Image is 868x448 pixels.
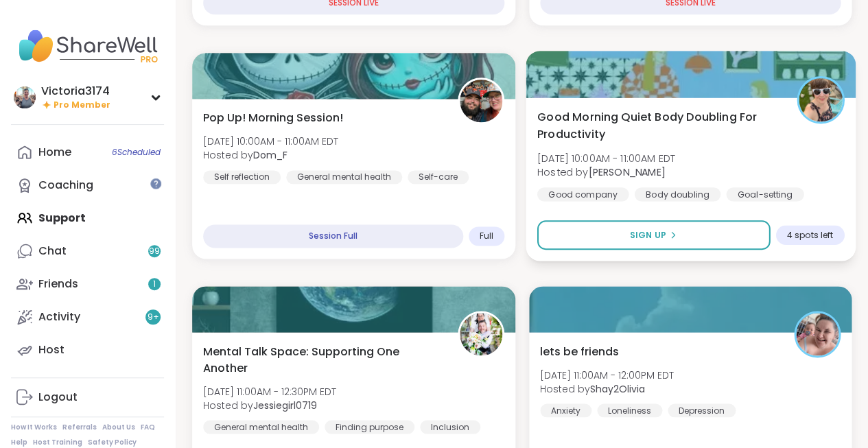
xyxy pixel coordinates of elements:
[38,145,71,160] div: Home
[203,170,281,184] div: Self reflection
[629,228,666,241] span: Sign Up
[11,333,164,366] a: Host
[480,231,493,241] span: Full
[540,368,674,381] span: [DATE] 11:00AM - 12:00PM EDT
[537,165,675,178] span: Hosted by
[11,235,164,268] a: Chat99
[14,86,36,108] img: Victoria3174
[597,403,662,417] div: Loneliness
[102,423,135,432] a: About Us
[33,438,82,447] a: Host Training
[588,165,665,178] b: [PERSON_NAME]
[203,343,443,376] span: Mental Talk Space: Supporting One Another
[11,381,164,414] a: Logout
[38,178,93,193] div: Coaching
[408,170,469,184] div: Self-care
[203,398,336,412] span: Hosted by
[668,403,736,417] div: Depression
[38,390,78,405] div: Logout
[11,268,164,300] a: Friends1
[150,178,161,189] iframe: Spotlight
[786,229,832,240] span: 4 spots left
[540,381,674,395] span: Hosted by
[253,398,317,412] b: Jessiegirl0719
[540,403,591,417] div: Anxiety
[460,80,502,122] img: Dom_F
[62,423,97,432] a: Referrals
[286,170,402,184] div: General mental health
[54,99,110,111] span: Pro Member
[420,420,480,434] div: Inclusion
[253,148,288,162] b: Dom_F
[726,187,804,201] div: Goal-setting
[112,147,161,158] span: 6 Scheduled
[11,300,164,333] a: Activity9+
[460,313,502,355] img: Jessiegirl0719
[203,420,319,434] div: General mental health
[11,438,27,447] a: Help
[537,108,780,142] span: Good Morning Quiet Body Doubling For Productivity
[148,311,159,323] span: 9 +
[11,136,164,169] a: Home6Scheduled
[537,220,769,250] button: Sign Up
[540,343,619,359] span: lets be friends
[537,187,629,201] div: Good company
[203,148,338,162] span: Hosted by
[141,423,155,432] a: FAQ
[537,151,675,165] span: [DATE] 10:00AM - 11:00AM EDT
[11,423,57,432] a: How It Works
[38,276,78,292] div: Friends
[88,438,137,447] a: Safety Policy
[38,309,80,325] div: Activity
[38,244,67,259] div: Chat
[325,420,414,434] div: Finding purpose
[203,134,338,148] span: [DATE] 10:00AM - 11:00AM EDT
[203,384,336,398] span: [DATE] 11:00AM - 12:30PM EDT
[634,187,720,201] div: Body doubling
[11,22,164,70] img: ShareWell Nav Logo
[203,224,463,248] div: Session Full
[38,342,64,357] div: Host
[149,246,160,257] span: 99
[153,279,156,290] span: 1
[798,78,841,121] img: Adrienne_QueenOfTheDawn
[796,313,838,355] img: Shay2Olivia
[203,110,343,126] span: Pop Up! Morning Session!
[590,381,645,395] b: Shay2Olivia
[41,84,110,99] div: Victoria3174
[11,169,164,202] a: Coaching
